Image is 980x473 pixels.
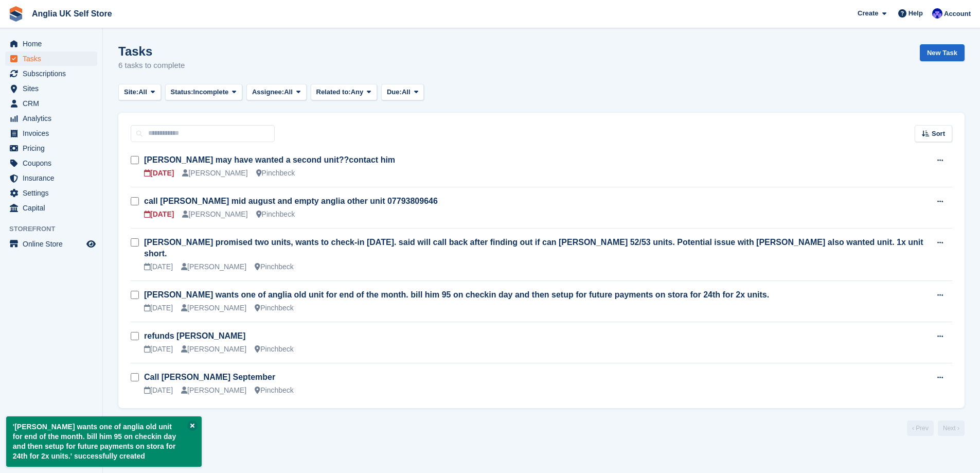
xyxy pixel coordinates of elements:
div: [PERSON_NAME] [181,344,246,355]
a: menu [5,201,97,215]
a: menu [5,51,97,66]
div: [DATE] [144,168,174,179]
a: menu [5,37,97,51]
span: Help [908,8,923,19]
img: Lewis Scotney [932,8,942,19]
h1: Tasks [118,44,185,58]
button: Assignee: All [246,84,307,101]
a: [PERSON_NAME] promised two units, wants to check-in [DATE]. said will call back after finding out... [144,238,923,258]
a: Call [PERSON_NAME] September [144,373,275,381]
span: Subscriptions [23,66,84,81]
span: Settings [23,186,84,200]
span: Insurance [23,171,84,185]
div: Pinchbeck [255,344,294,355]
span: Create [858,8,878,19]
a: Preview store [85,238,97,250]
span: Storefront [9,224,102,234]
div: [PERSON_NAME] [182,168,247,179]
span: Assignee: [252,87,284,97]
p: 6 tasks to complete [118,60,185,72]
a: menu [5,156,97,170]
span: Account [944,9,971,19]
span: Pricing [23,141,84,155]
a: menu [5,141,97,155]
span: Online Store [23,237,84,251]
div: [DATE] [144,261,173,272]
span: All [284,87,293,97]
a: Next [938,421,965,436]
span: All [402,87,411,97]
div: [DATE] [144,385,173,396]
span: Incomplete [193,87,229,97]
span: Analytics [23,111,84,126]
button: Site: All [118,84,161,101]
a: Anglia UK Self Store [28,5,116,22]
span: Due: [387,87,402,97]
button: Due: All [381,84,424,101]
span: Site: [124,87,138,97]
span: All [138,87,147,97]
div: [PERSON_NAME] [181,261,246,272]
a: menu [5,171,97,185]
span: CRM [23,96,84,111]
div: Pinchbeck [255,303,294,313]
div: [PERSON_NAME] [181,303,246,313]
span: Tasks [23,51,84,66]
span: Home [23,37,84,51]
a: [PERSON_NAME] may have wanted a second unit??contact him [144,155,395,164]
a: menu [5,126,97,141]
nav: Page [905,421,967,436]
a: menu [5,186,97,200]
span: Invoices [23,126,84,141]
a: menu [5,237,97,251]
a: refunds [PERSON_NAME] [144,331,245,340]
div: Pinchbeck [255,385,294,396]
a: menu [5,66,97,81]
div: [DATE] [144,209,174,220]
div: [PERSON_NAME] [182,209,247,220]
span: Status: [171,87,193,97]
span: Sites [23,81,84,96]
div: [DATE] [144,344,173,355]
a: New Task [920,44,965,61]
a: menu [5,96,97,111]
span: Any [351,87,364,97]
a: call [PERSON_NAME] mid august and empty anglia other unit 07793809646 [144,197,438,205]
span: Capital [23,201,84,215]
div: Pinchbeck [256,209,295,220]
button: Status: Incomplete [165,84,242,101]
span: Sort [932,129,945,139]
button: Related to: Any [311,84,377,101]
span: Related to: [316,87,351,97]
div: Pinchbeck [256,168,295,179]
p: '[PERSON_NAME] wants one of anglia old unit for end of the month. bill him 95 on checkin day and ... [6,416,202,467]
a: menu [5,111,97,126]
a: Previous [907,421,934,436]
img: stora-icon-8386f47178a22dfd0bd8f6a31ec36ba5ce8667c1dd55bd0f319d3a0aa187defe.svg [8,6,24,22]
div: Pinchbeck [255,261,294,272]
div: [DATE] [144,303,173,313]
a: menu [5,81,97,96]
span: Coupons [23,156,84,170]
div: [PERSON_NAME] [181,385,246,396]
a: [PERSON_NAME] wants one of anglia old unit for end of the month. bill him 95 on checkin day and t... [144,290,769,299]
